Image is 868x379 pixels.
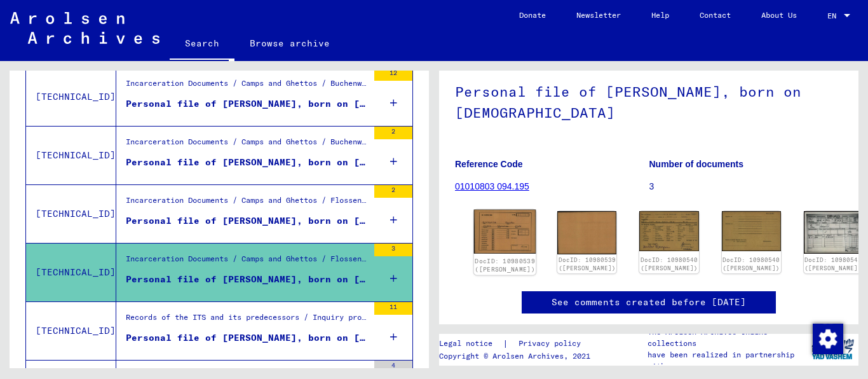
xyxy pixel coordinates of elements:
a: Legal notice [439,337,503,350]
img: 001.jpg [474,210,536,254]
div: Personal file of [PERSON_NAME], born on [DEMOGRAPHIC_DATA] [126,214,368,228]
a: Privacy policy [508,337,596,350]
div: Incarceration Documents / Camps and Ghettos / Buchenwald Concentration Camp / Individual Document... [126,136,368,154]
a: DocID: 10980539 ([PERSON_NAME]) [559,256,616,272]
div: | [439,337,596,350]
img: 001.jpg [804,211,863,254]
span: EN [827,11,841,20]
div: Personal file of [PERSON_NAME], born on [DEMOGRAPHIC_DATA] [126,331,368,345]
a: DocID: 10980539 ([PERSON_NAME]) [475,257,535,273]
div: Incarceration Documents / Camps and Ghettos / Buchenwald Concentration Camp / Individual Document... [126,78,368,95]
img: 002.jpg [722,211,781,251]
img: Change consent [813,324,843,354]
h1: Personal file of [PERSON_NAME], born on [DEMOGRAPHIC_DATA] [455,62,843,139]
div: Personal file of [PERSON_NAME], born on [DEMOGRAPHIC_DATA] [126,156,368,169]
img: yv_logo.png [809,333,857,365]
div: Personal file of [PERSON_NAME], born on [DEMOGRAPHIC_DATA] [126,273,368,286]
div: Personal file of [PERSON_NAME], born on [DEMOGRAPHIC_DATA] [126,97,368,111]
a: DocID: 10980540 ([PERSON_NAME]) [722,256,780,272]
div: Incarceration Documents / Camps and Ghettos / Flossenbürg Concentration Camp / Individual Documen... [126,253,368,271]
b: Number of documents [649,159,744,169]
img: 002.jpg [557,211,616,254]
div: Records of the ITS and its predecessors / Inquiry processing / Searching for missing persons / Tr... [126,312,368,329]
p: 3 [649,180,843,193]
p: Copyright © Arolsen Archives, 2021 [439,350,596,362]
a: DocID: 10980540 ([PERSON_NAME]) [641,256,698,272]
a: 01010803 094.195 [455,181,529,191]
a: DocID: 10980541 ([PERSON_NAME]) [804,256,862,272]
img: 001.jpg [639,211,698,251]
img: Arolsen_neg.svg [10,12,159,44]
div: Incarceration Documents / Camps and Ghettos / Flossenbürg Concentration Camp / Individual Documen... [126,195,368,212]
a: See comments created before [DATE] [552,296,746,309]
b: Reference Code [455,159,523,169]
a: Search [170,28,234,61]
p: The Arolsen Archives online collections [648,326,806,349]
p: have been realized in partnership with [648,349,806,372]
a: Browse archive [234,28,345,59]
